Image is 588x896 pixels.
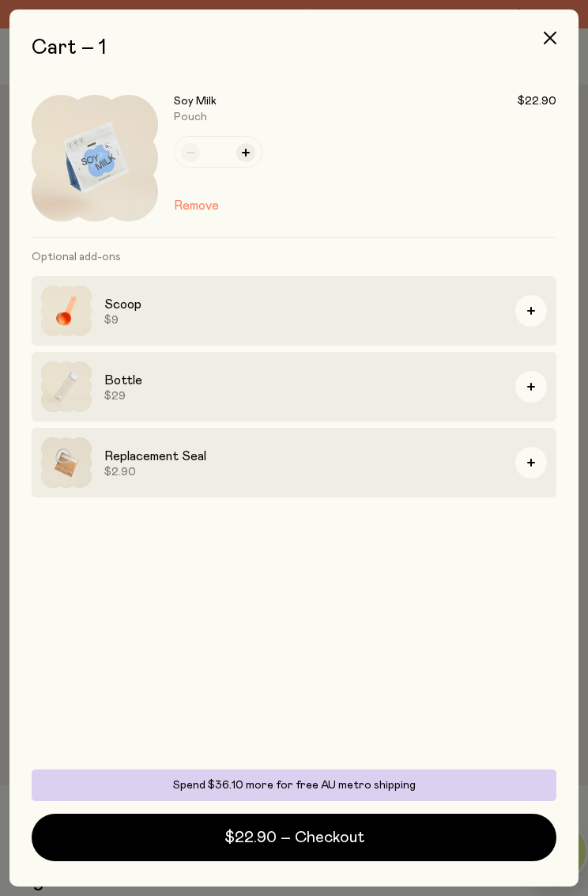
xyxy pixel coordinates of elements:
[32,814,556,861] button: $22.90 – Checkout
[104,447,503,466] h3: Replacement Seal
[32,238,556,276] h3: Optional add-ons
[104,466,503,478] span: $2.90
[174,112,207,123] span: Pouch
[518,95,556,108] span: $22.90
[32,35,556,60] h2: Cart – 1
[174,196,219,215] button: Remove
[104,371,503,390] h3: Bottle
[104,314,503,327] span: $9
[224,826,364,849] span: $22.90 – Checkout
[104,390,503,403] span: $29
[174,95,217,108] h3: Soy Milk
[104,295,503,314] h3: Scoop
[41,779,547,792] p: Spend $36.10 more for free AU metro shipping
